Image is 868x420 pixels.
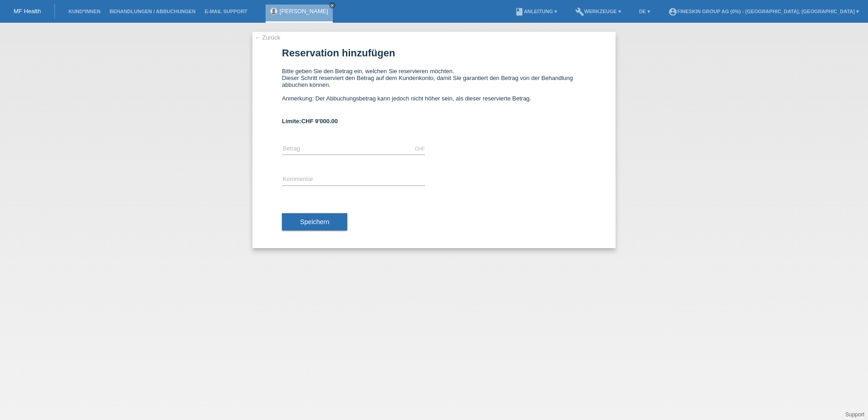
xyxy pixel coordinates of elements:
i: build [575,7,584,16]
a: Behandlungen / Abbuchungen [105,9,200,14]
a: DE ▾ [635,9,655,14]
a: E-Mail Support [200,9,252,14]
div: Bitte geben Sie den Betrag ein, welchen Sie reservieren möchten. Dieser Schritt reserviert den Be... [282,68,586,109]
button: Speichern [282,213,347,230]
span: Speichern [300,218,329,225]
a: close [329,2,335,9]
a: [PERSON_NAME] [280,8,328,15]
a: Kund*innen [64,9,105,14]
i: close [330,3,335,8]
i: book [515,7,524,16]
a: account_circleFineSkin Group AG (0%) - [GEOGRAPHIC_DATA], [GEOGRAPHIC_DATA] ▾ [664,9,863,14]
span: CHF 9'000.00 [301,118,338,125]
a: Support [845,411,864,418]
div: CHF [414,146,425,151]
i: account_circle [668,7,677,16]
h1: Reservation hinzufügen [282,47,586,59]
a: MF Health [14,8,41,15]
b: Limite: [282,118,338,125]
a: bookAnleitung ▾ [510,9,562,14]
a: buildWerkzeuge ▾ [571,9,626,14]
a: ← Zurück [255,34,280,41]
